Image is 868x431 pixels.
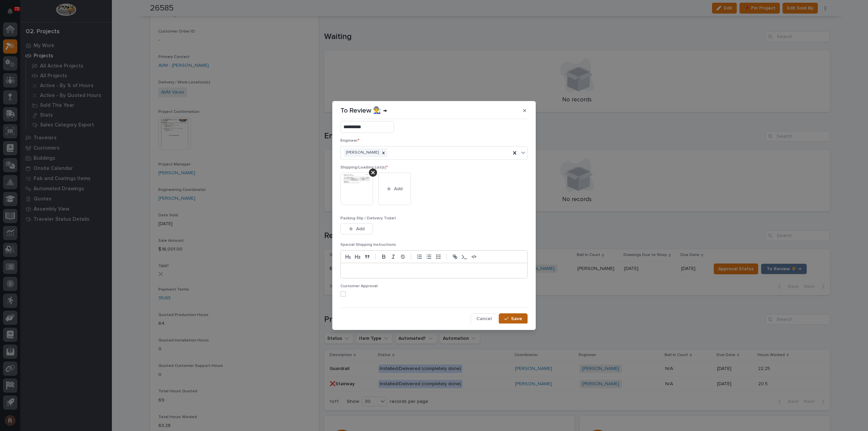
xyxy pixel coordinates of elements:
[340,139,359,143] span: Engineer
[378,173,411,205] button: Add
[340,223,373,234] button: Add
[340,216,396,220] span: Packing Slip / Delivery Ticket
[499,313,528,324] button: Save
[476,316,492,322] span: Cancel
[511,316,522,322] span: Save
[340,165,388,170] span: Shipping/Loading List(s)
[356,226,364,232] span: Add
[340,284,378,288] span: Customer Approval
[340,106,387,115] p: To Review 👨‍🏭 →
[471,313,497,324] button: Cancel
[340,243,396,247] span: Special Shipping Instructions
[394,186,402,192] span: Add
[344,148,380,157] div: [PERSON_NAME]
